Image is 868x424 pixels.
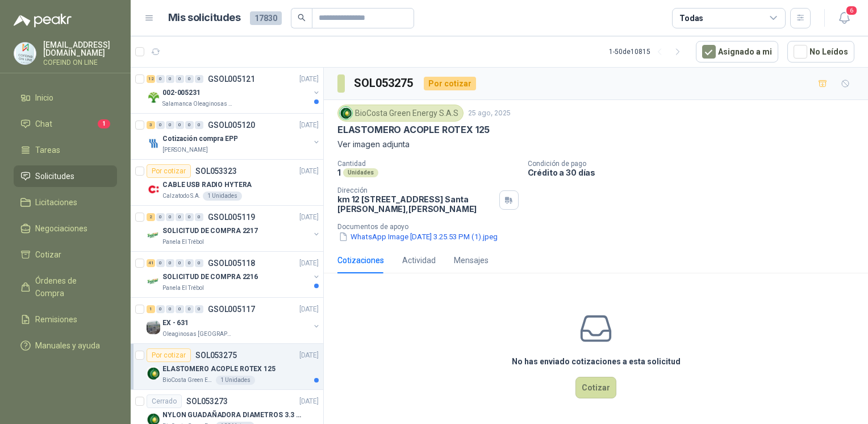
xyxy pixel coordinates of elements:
[340,107,352,119] img: Company Logo
[337,105,464,122] div: BioCosta Green Energy S.A.S
[195,213,203,221] div: 0
[147,213,155,221] div: 2
[337,138,854,151] p: Ver imagen adjunta
[337,168,341,177] p: 1
[43,59,117,66] p: COFEIND ON LINE
[354,74,415,92] h3: SOL053275
[185,121,194,129] div: 0
[162,99,234,109] p: Salamanca Oleaginosas SAS
[35,222,87,235] span: Negociaciones
[168,10,241,26] h1: Mis solicitudes
[166,121,174,129] div: 0
[156,213,165,221] div: 0
[185,213,194,221] div: 0
[787,41,854,63] button: No Leídos
[468,108,511,119] p: 25 ago, 2025
[14,14,72,27] img: Logo peakr
[14,113,117,135] a: Chat1
[147,228,160,242] img: Company Logo
[131,344,323,390] a: Por cotizarSOL053275[DATE] Company LogoELASTOMERO ACOPLE ROTEX 125BioCosta Green Energy S.A.S1 Un...
[845,5,858,16] span: 6
[35,92,53,104] span: Inicio
[156,259,165,267] div: 0
[185,305,194,313] div: 0
[299,304,319,315] p: [DATE]
[299,74,319,85] p: [DATE]
[14,309,117,330] a: Remisiones
[185,75,194,83] div: 0
[156,305,165,313] div: 0
[166,259,174,267] div: 0
[14,43,36,64] img: Company Logo
[147,302,321,339] a: 1 0 0 0 0 0 GSOL005117[DATE] Company LogoEX - 631Oleaginosas [GEOGRAPHIC_DATA][PERSON_NAME]
[35,248,61,261] span: Cotizar
[208,305,255,313] p: GSOL005117
[35,275,106,300] span: Órdenes de Compra
[35,339,100,352] span: Manuales y ayuda
[299,350,319,361] p: [DATE]
[185,259,194,267] div: 0
[14,335,117,356] a: Manuales y ayuda
[337,194,495,214] p: km 12 [STREET_ADDRESS] Santa [PERSON_NAME] , [PERSON_NAME]
[147,367,160,380] img: Company Logo
[176,259,184,267] div: 0
[131,160,323,206] a: Por cotizarSOL053323[DATE] Company LogoCABLE USB RADIO HYTERACalzatodo S.A.1 Unidades
[195,259,203,267] div: 0
[162,364,276,375] p: ELASTOMERO ACOPLE ROTEX 125
[147,121,155,129] div: 3
[195,121,203,129] div: 0
[162,284,204,293] p: Panela El Trébol
[147,348,191,362] div: Por cotizar
[162,376,214,385] p: BioCosta Green Energy S.A.S
[147,394,182,408] div: Cerrado
[250,11,282,25] span: 17830
[528,168,864,177] p: Crédito a 30 días
[147,210,321,247] a: 2 0 0 0 0 0 GSOL005119[DATE] Company LogoSOLICITUD DE COMPRA 2217Panela El Trébol
[195,305,203,313] div: 0
[299,166,319,177] p: [DATE]
[162,88,201,98] p: 002-005231
[299,396,319,407] p: [DATE]
[166,305,174,313] div: 0
[512,355,681,368] h3: No has enviado cotizaciones a esta solicitud
[195,351,237,359] p: SOL053275
[575,377,616,398] button: Cotizar
[35,144,60,156] span: Tareas
[147,256,321,293] a: 41 0 0 0 0 0 GSOL005118[DATE] Company LogoSOLICITUD DE COMPRA 2216Panela El Trébol
[299,120,319,131] p: [DATE]
[156,75,165,83] div: 0
[162,330,234,339] p: Oleaginosas [GEOGRAPHIC_DATA][PERSON_NAME]
[208,121,255,129] p: GSOL005120
[35,196,77,209] span: Licitaciones
[35,313,77,326] span: Remisiones
[162,146,208,155] p: [PERSON_NAME]
[162,318,189,329] p: EX - 631
[186,397,228,405] p: SOL053273
[35,170,74,182] span: Solicitudes
[98,119,110,128] span: 1
[43,41,117,57] p: [EMAIL_ADDRESS][DOMAIN_NAME]
[679,12,703,24] div: Todas
[147,136,160,150] img: Company Logo
[147,321,160,334] img: Company Logo
[35,118,52,130] span: Chat
[337,254,384,267] div: Cotizaciones
[14,244,117,265] a: Cotizar
[176,121,184,129] div: 0
[337,223,863,231] p: Documentos de apoyo
[176,213,184,221] div: 0
[195,167,237,175] p: SOL053323
[216,376,255,385] div: 1 Unidades
[402,254,436,267] div: Actividad
[176,75,184,83] div: 0
[454,254,489,267] div: Mensajes
[14,87,117,109] a: Inicio
[162,272,258,282] p: SOLICITUD DE COMPRA 2216
[147,305,155,313] div: 1
[162,226,258,236] p: SOLICITUD DE COMPRA 2217
[337,124,490,136] p: ELASTOMERO ACOPLE ROTEX 125
[14,139,117,161] a: Tareas
[299,212,319,223] p: [DATE]
[424,77,476,90] div: Por cotizar
[156,121,165,129] div: 0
